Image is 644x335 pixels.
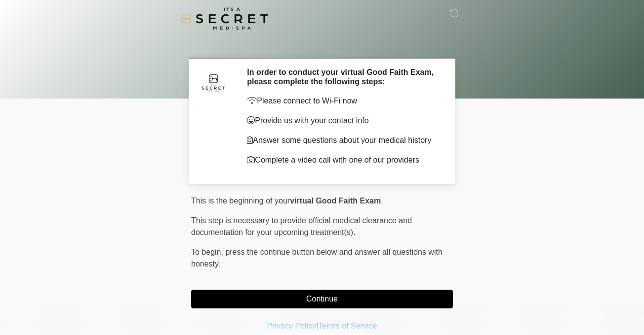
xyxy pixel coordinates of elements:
[247,67,438,86] h2: In order to conduct your virtual Good Faith Exam, please complete the following steps:
[290,197,381,205] strong: virtual Good Faith Exam
[247,115,438,127] p: Provide us with your contact info
[191,248,443,268] span: press the continue button below and answer all questions with honesty.
[199,67,228,97] img: Agent Avatar
[191,248,225,256] span: To begin,
[191,197,290,205] span: This is the beginning of your
[247,154,438,166] p: Complete a video call with one of our providers
[191,216,412,236] span: This step is necessary to provide official medical clearance and documentation for your upcoming ...
[184,35,460,54] h1: ‎ ‎
[381,197,383,205] span: .
[181,7,268,30] img: It's A Secret Med Spa Logo
[191,290,453,308] button: Continue
[247,95,438,107] p: Please connect to Wi-Fi now
[247,134,438,146] p: Answer some questions about your medical history
[267,322,317,330] a: Privacy Policy
[316,322,318,330] a: |
[318,322,377,330] a: Terms of Service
